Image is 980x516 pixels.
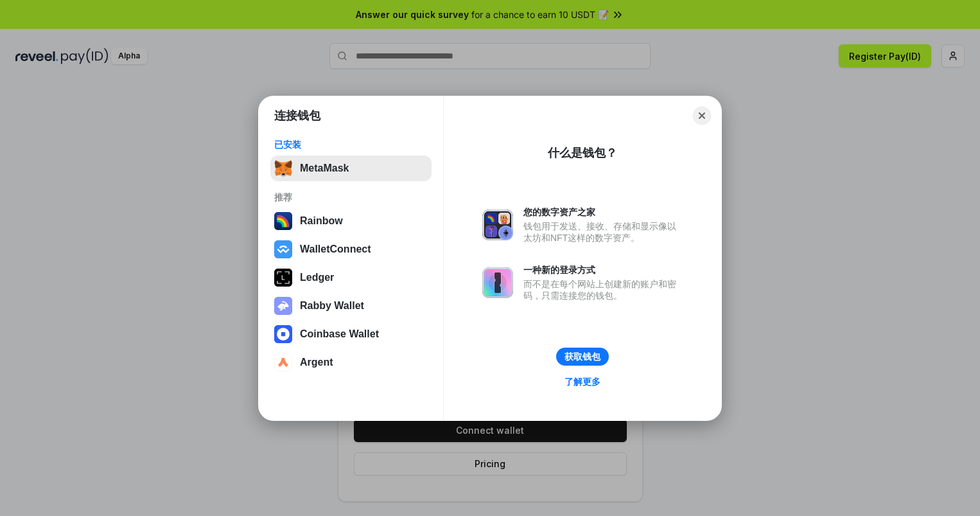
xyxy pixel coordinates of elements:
div: MetaMask [300,163,349,174]
div: Rabby Wallet [300,300,364,312]
button: WalletConnect [270,236,432,262]
img: svg+xml,%3Csvg%20width%3D%2228%22%20height%3D%2228%22%20viewBox%3D%220%200%2028%2028%22%20fill%3D... [274,240,292,258]
img: svg+xml,%3Csvg%20fill%3D%22none%22%20height%3D%2233%22%20viewBox%3D%220%200%2035%2033%22%20width%... [274,159,292,177]
button: Rainbow [270,208,432,234]
div: Ledger [300,272,334,283]
div: 钱包用于发送、接收、存储和显示像以太坊和NFT这样的数字资产。 [523,220,683,244]
img: svg+xml,%3Csvg%20width%3D%2228%22%20height%3D%2228%22%20viewBox%3D%220%200%2028%2028%22%20fill%3D... [274,325,292,343]
div: WalletConnect [300,244,371,255]
img: svg+xml,%3Csvg%20xmlns%3D%22http%3A%2F%2Fwww.w3.org%2F2000%2Fsvg%22%20fill%3D%22none%22%20viewBox... [274,297,292,315]
img: svg+xml,%3Csvg%20width%3D%2228%22%20height%3D%2228%22%20viewBox%3D%220%200%2028%2028%22%20fill%3D... [274,353,292,371]
div: 已安装 [274,139,428,150]
div: 了解更多 [564,376,600,387]
img: svg+xml,%3Csvg%20xmlns%3D%22http%3A%2F%2Fwww.w3.org%2F2000%2Fsvg%22%20fill%3D%22none%22%20viewBox... [482,267,513,298]
div: 什么是钱包？ [548,145,617,161]
div: 您的数字资产之家 [523,206,683,218]
button: Coinbase Wallet [270,321,432,347]
button: 获取钱包 [556,348,609,366]
img: svg+xml,%3Csvg%20xmlns%3D%22http%3A%2F%2Fwww.w3.org%2F2000%2Fsvg%22%20width%3D%2228%22%20height%3... [274,269,292,287]
div: Rainbow [300,215,343,227]
button: Ledger [270,265,432,290]
a: 了解更多 [557,373,608,390]
button: Rabby Wallet [270,293,432,319]
h1: 连接钱包 [274,108,320,123]
button: Close [693,107,711,125]
img: svg+xml,%3Csvg%20xmlns%3D%22http%3A%2F%2Fwww.w3.org%2F2000%2Fsvg%22%20fill%3D%22none%22%20viewBox... [482,209,513,240]
div: 而不是在每个网站上创建新的账户和密码，只需连接您的钱包。 [523,278,683,301]
img: svg+xml,%3Csvg%20width%3D%22120%22%20height%3D%22120%22%20viewBox%3D%220%200%20120%20120%22%20fil... [274,212,292,230]
div: Coinbase Wallet [300,328,379,340]
button: Argent [270,350,432,375]
div: 推荐 [274,191,428,203]
button: MetaMask [270,156,432,181]
div: 一种新的登录方式 [523,264,683,276]
div: 获取钱包 [564,351,600,362]
div: Argent [300,357,333,368]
